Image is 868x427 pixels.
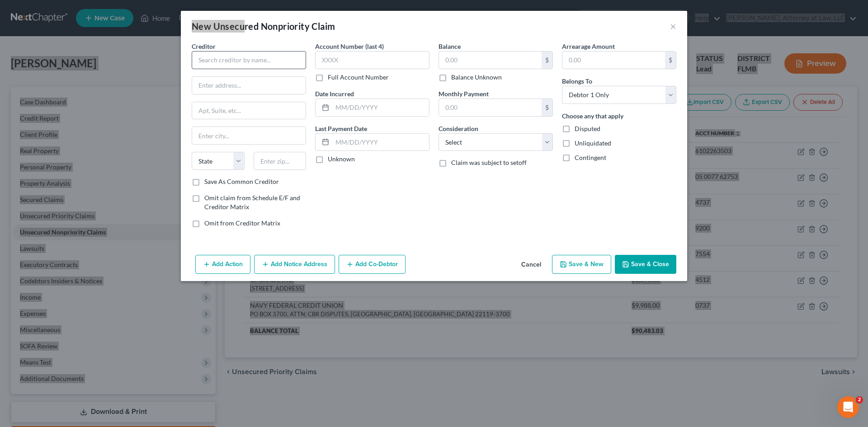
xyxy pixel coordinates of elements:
[204,194,300,211] span: Omit claim from Schedule E/F and Creditor Matrix
[562,52,665,69] input: 0.00
[575,139,611,147] span: Unliquidated
[204,177,279,186] label: Save As Common Creditor
[451,73,502,82] label: Balance Unknown
[665,52,676,69] div: $
[192,42,216,50] span: Creditor
[439,99,542,116] input: 0.00
[192,127,306,144] input: Enter city...
[562,42,615,51] label: Arrearage Amount
[837,396,859,418] iframe: Intercom live chat
[192,51,306,69] input: Search creditor by name...
[332,134,429,151] input: MM/DD/YYYY
[315,51,429,69] input: XXXX
[192,20,335,33] div: New Unsecured Nonpriority Claim
[670,21,676,32] button: ×
[328,155,355,164] label: Unknown
[575,154,606,161] span: Contingent
[451,159,527,166] span: Claim was subject to setoff
[328,73,389,82] label: Full Account Number
[439,52,542,69] input: 0.00
[856,396,863,404] span: 2
[195,255,250,274] button: Add Action
[514,256,548,274] button: Cancel
[192,102,306,119] input: Apt, Suite, etc...
[439,89,489,99] label: Monthly Payment
[254,255,335,274] button: Add Notice Address
[254,152,307,170] input: Enter zip...
[562,111,623,121] label: Choose any that apply
[315,42,384,51] label: Account Number (last 4)
[439,124,478,133] label: Consideration
[315,89,354,99] label: Date Incurred
[542,52,552,69] div: $
[439,42,461,51] label: Balance
[575,125,600,132] span: Disputed
[192,77,306,94] input: Enter address...
[552,255,611,274] button: Save & New
[204,219,280,227] span: Omit from Creditor Matrix
[562,77,592,85] span: Belongs To
[339,255,406,274] button: Add Co-Debtor
[542,99,552,116] div: $
[315,124,367,133] label: Last Payment Date
[615,255,676,274] button: Save & Close
[332,99,429,116] input: MM/DD/YYYY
